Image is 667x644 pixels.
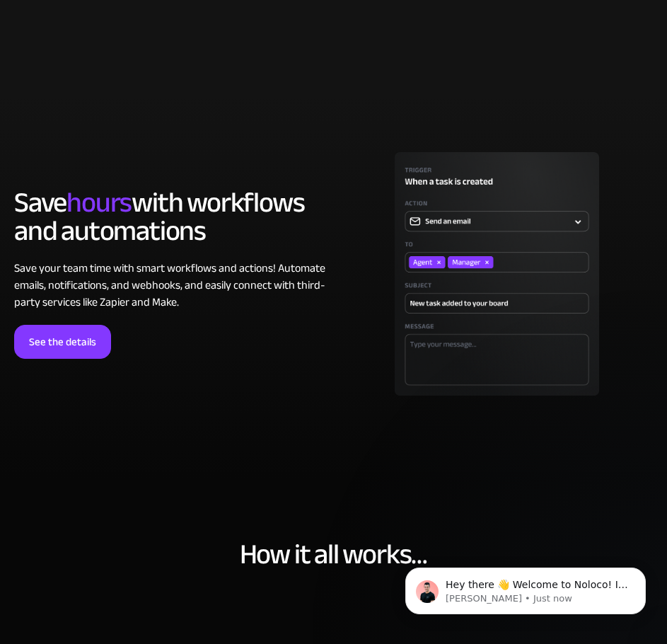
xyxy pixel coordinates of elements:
h2: How it all works… [14,537,653,573]
h2: Save with workflows and automations [14,189,327,246]
iframe: Intercom notifications message [384,538,667,637]
a: See the details [14,325,111,359]
div: Save your team time with smart workflows and actions! Automate emails, notifications, and webhook... [14,260,327,311]
span: hours [66,176,132,229]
